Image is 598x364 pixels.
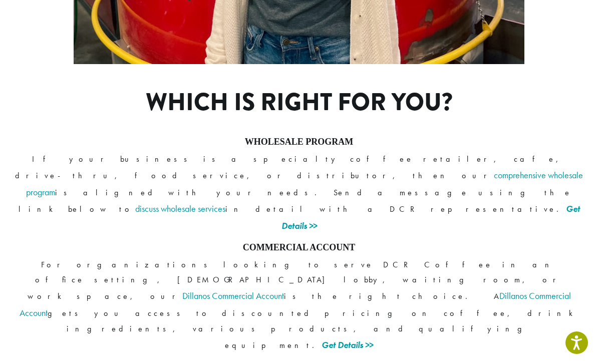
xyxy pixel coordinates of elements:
a: Get Details >> [322,339,373,350]
h1: Which is right for you? [86,88,512,117]
p: If your business is a specialty coffee retailer, cafe, drive-thru, food service, or distributor, ... [15,152,583,234]
a: comprehensive wholesale program [26,169,583,198]
a: discuss wholesale services [135,203,225,214]
a: Dillanos Commercial Account [182,290,284,301]
h4: WHOLESALE PROGRAM [15,137,583,148]
a: Dillanos Commercial Account [20,290,571,318]
a: Get Details >> [281,203,580,231]
p: For organizations looking to serve DCR Coffee in an office setting, [DEMOGRAPHIC_DATA] lobby, wai... [15,257,583,353]
h4: COMMERCIAL ACCOUNT [15,242,583,253]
